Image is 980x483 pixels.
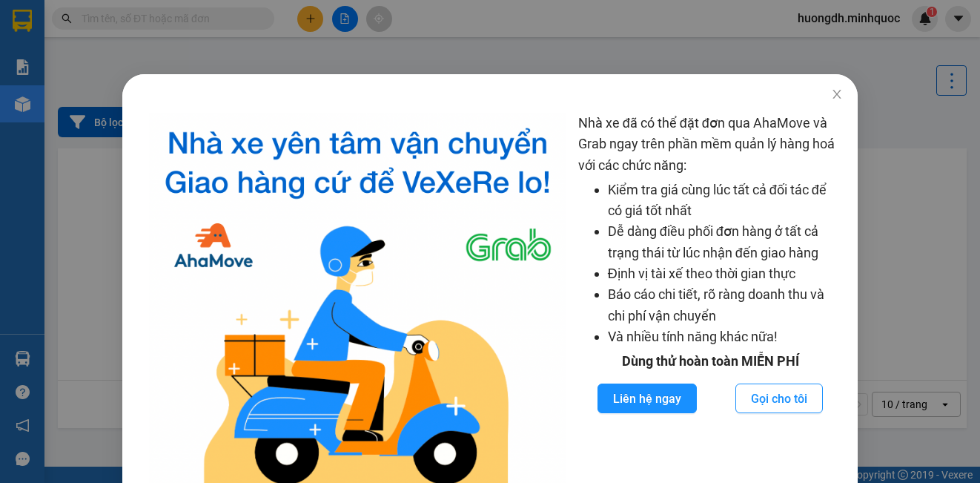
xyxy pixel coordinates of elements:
[608,284,843,326] li: Báo cáo chi tiết, rõ ràng doanh thu và chi phí vận chuyển
[608,263,843,284] li: Định vị tài xế theo thời gian thực
[816,74,858,116] button: Close
[736,384,824,413] button: Gọi cho tôi
[608,180,843,222] li: Kiểm tra giá cùng lúc tất cả đối tác để có giá tốt nhất
[613,390,681,408] span: Liên hệ ngay
[752,390,808,408] span: Gọi cho tôi
[608,326,843,347] li: Và nhiều tính năng khác nữa!
[831,88,843,100] span: close
[597,384,697,413] button: Liên hệ ngay
[608,221,843,263] li: Dễ dàng điều phối đơn hàng ở tất cả trạng thái từ lúc nhận đến giao hàng
[578,351,843,372] div: Dùng thử hoàn toàn MIỄN PHÍ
